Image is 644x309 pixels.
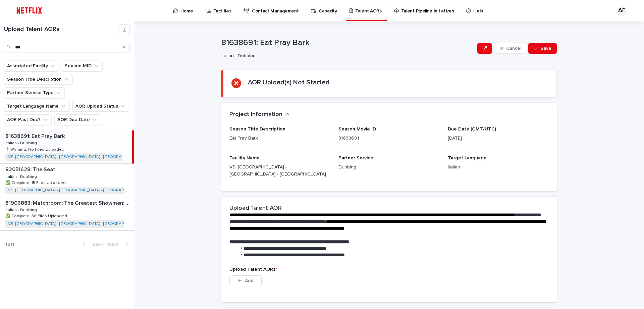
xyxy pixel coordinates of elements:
[4,26,119,33] h1: Upload Talent AORs
[221,53,472,59] p: Italian - Dubbing
[221,38,475,48] p: 81638691: Eat Pray Bark
[8,222,144,226] a: VSI [GEOGRAPHIC_DATA] - [GEOGRAPHIC_DATA] - [GEOGRAPHIC_DATA]
[5,146,66,152] p: ❗️Warning: No Files Uploaded
[506,46,521,51] span: Cancel
[8,155,144,159] a: VSI [GEOGRAPHIC_DATA] - [GEOGRAPHIC_DATA] - [GEOGRAPHIC_DATA]
[5,199,132,206] p: 81906883: Matchroom: The Greatest Showmen: Season 1
[229,127,285,131] span: Season Title Description
[62,61,103,71] button: Season MID
[77,241,105,247] button: Back
[4,74,73,85] button: Season Title Description
[448,164,549,171] p: Italian
[5,179,67,185] p: ✅ Complete: 15 Files Uploaded
[5,213,68,219] p: ✅ Complete: 36 Files Uploaded
[105,241,134,247] button: Next
[4,42,130,52] input: Search
[229,164,330,178] p: VSI [GEOGRAPHIC_DATA] - [GEOGRAPHIC_DATA] - [GEOGRAPHIC_DATA]
[72,101,129,112] button: AOR Upload Status
[88,242,103,247] span: Back
[229,205,282,212] h2: Upload Talent AOR
[338,135,439,142] p: 81638691
[5,140,38,146] p: Italian - Dubbing
[338,156,373,160] span: Partner Service
[448,156,487,160] span: Target Language
[5,173,38,179] p: Italian - Dubbing
[495,43,527,54] button: Cancel
[616,5,627,16] div: AF
[4,87,65,98] button: Partner Service Type
[229,275,262,286] button: Add
[5,132,66,140] p: 81638691: Eat Pray Bark
[54,114,101,125] button: AOR Due Date
[338,127,376,131] span: Season Movie ID
[528,43,557,54] button: Save
[8,188,144,193] a: VSI [GEOGRAPHIC_DATA] - [GEOGRAPHIC_DATA] - [GEOGRAPHIC_DATA]
[4,101,70,112] button: Target Language Name
[4,114,52,125] button: AOR Past Due?
[108,242,123,247] span: Next
[540,46,551,51] span: Save
[13,4,45,17] img: ifQbXi3ZQGMSEF7WDB7W
[229,156,260,160] span: Facility Name
[229,135,330,142] p: Eat Pray Bark
[229,267,277,272] span: Upload Talent AORs
[5,165,57,173] p: 82051628: The Seat
[448,135,549,142] p: [DATE]
[5,206,38,213] p: Italian - Dubbing
[4,61,59,71] button: Associated Facility
[248,78,330,86] h2: AOR Upload(s) Not Started
[229,111,290,118] button: Project Information
[338,164,439,171] p: Dubbing
[448,127,496,131] span: Due Date (GMT/UTC)
[245,278,253,283] span: Add
[229,111,282,118] h2: Project Information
